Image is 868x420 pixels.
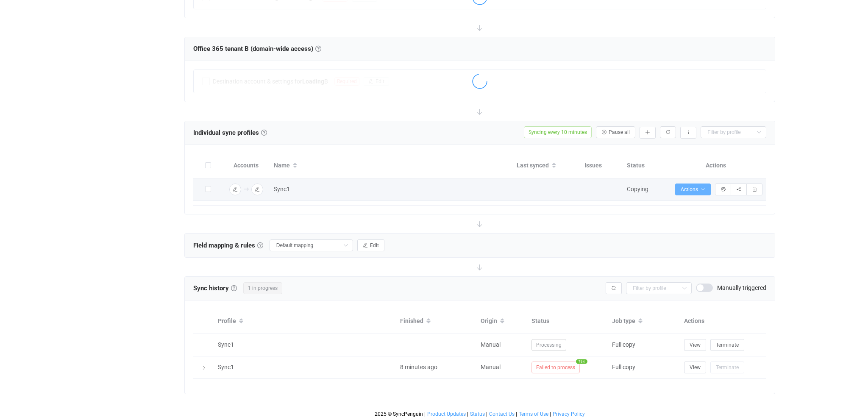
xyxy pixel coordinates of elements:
[223,161,270,170] div: Accounts
[274,184,290,194] span: Sync1
[608,314,680,328] div: Job type
[516,411,517,417] span: |
[357,239,384,251] button: Edit
[626,282,692,294] input: Filter by profile
[531,339,566,351] span: Processing
[681,186,705,192] span: Actions
[512,159,580,173] div: Last synced
[552,411,585,417] a: Privacy Policy
[218,364,234,370] span: Sync1
[580,161,623,170] div: Issues
[270,239,353,251] input: Select
[193,42,321,55] span: Office 365 tenant B (domain-wide access)
[467,411,468,417] span: |
[489,411,515,417] span: Contact Us
[717,285,766,291] span: Manually triggered
[716,342,739,348] span: Terminate
[627,186,648,192] span: Copying
[470,411,485,417] a: Status
[716,364,739,370] span: Terminate
[518,411,549,417] a: Terms of Use
[612,364,635,370] span: Full copy
[193,239,263,252] span: Field mapping & rules
[710,362,744,373] button: Terminate
[476,314,527,328] div: Origin
[576,359,587,364] span: 764
[690,364,701,370] span: View
[531,362,580,373] span: Failed to process
[684,341,706,348] a: View
[684,364,706,370] a: View
[524,126,592,138] span: Syncing every 10 minutes
[476,340,527,350] div: Manual
[519,411,548,417] span: Terms of Use
[680,316,767,326] div: Actions
[684,339,706,351] button: View
[218,341,234,348] span: Sync1
[400,364,437,370] span: 8 minutes ago
[553,411,585,417] span: Privacy Policy
[243,282,282,294] span: 1 in progress
[675,184,711,195] button: Actions
[623,161,665,170] div: Status
[609,129,630,135] span: Pause all
[396,314,476,328] div: Finished
[489,411,515,417] a: Contact Us
[527,316,608,326] div: Status
[710,339,744,351] button: Terminate
[665,161,767,170] div: Actions
[214,314,396,328] div: Profile
[427,411,466,417] a: Product Updates
[550,411,551,417] span: |
[701,126,766,138] input: Filter by profile
[370,242,379,248] span: Edit
[193,129,259,136] span: Individual sync profiles
[424,411,426,417] span: |
[684,362,706,373] button: View
[193,284,229,292] span: Sync history
[486,411,487,417] span: |
[375,411,423,417] span: 2025 © SyncPenguin
[476,362,527,372] div: Manual
[690,342,701,348] span: View
[612,341,635,348] span: Full copy
[596,126,635,138] button: Pause all
[270,159,512,173] div: Name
